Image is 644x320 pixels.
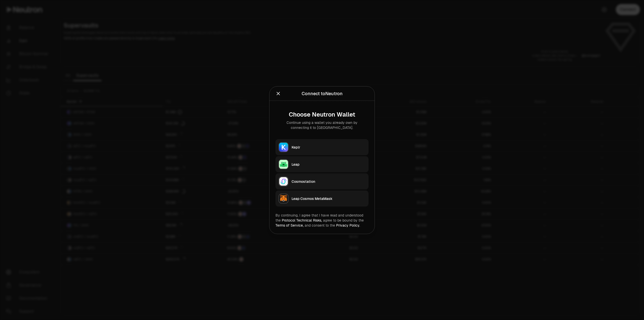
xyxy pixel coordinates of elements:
[275,139,369,155] button: KeplrKeplr
[275,156,369,172] button: LeapLeap
[292,145,366,150] div: Keplr
[292,196,366,201] div: Leap Cosmos MetaMask
[336,223,360,227] a: Privacy Policy.
[279,120,365,130] div: Continue using a wallet you already own by connecting it to [GEOGRAPHIC_DATA].
[292,179,366,184] div: Cosmostation
[279,177,288,186] img: Cosmostation
[275,212,369,228] div: By continuing, I agree that I have read and understood the agree to be bound by the and consent t...
[275,173,369,189] button: CosmostationCosmostation
[282,218,322,222] a: Protocol Technical Risks,
[279,194,288,203] img: Leap Cosmos MetaMask
[302,90,343,97] div: Connect to Neutron
[292,162,366,167] div: Leap
[275,90,281,97] button: Close
[279,111,365,118] div: Choose Neutron Wallet
[275,190,369,206] button: Leap Cosmos MetaMaskLeap Cosmos MetaMask
[279,160,288,169] img: Leap
[279,143,288,152] img: Keplr
[275,223,304,227] a: Terms of Service,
